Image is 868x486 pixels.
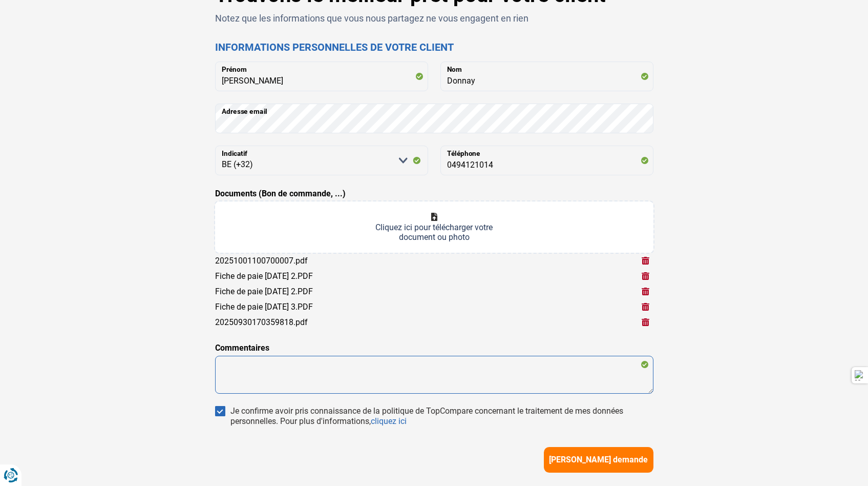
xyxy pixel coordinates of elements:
div: 20251001100700007.pdf [215,256,308,266]
input: 401020304 [440,146,653,175]
label: Documents (Bon de commande, ...) [215,188,346,200]
label: Commentaires [215,342,269,354]
div: 20250930170359818.pdf [215,317,308,327]
p: Notez que les informations que vous nous partagez ne vous engagent en rien [215,12,653,25]
a: cliquez ici [371,416,407,426]
span: [PERSON_NAME] demande [549,455,648,464]
div: Fiche de paie [DATE] 2.PDF [215,287,313,296]
h2: Informations personnelles de votre client [215,41,653,53]
div: Je confirme avoir pris connaissance de la politique de TopCompare concernant le traitement de mes... [230,406,653,427]
div: Fiche de paie [DATE] 2.PDF [215,271,313,281]
select: Indicatif [215,146,428,175]
div: Fiche de paie [DATE] 3.PDF [215,302,313,312]
button: [PERSON_NAME] demande [544,447,653,473]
